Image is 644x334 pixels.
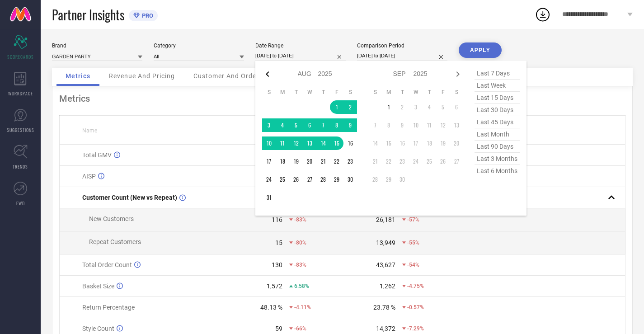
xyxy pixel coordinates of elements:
span: Partner Insights [52,5,124,24]
td: Thu Aug 28 2025 [316,173,330,186]
td: Tue Sep 02 2025 [395,100,409,114]
td: Wed Sep 03 2025 [409,100,423,114]
input: Select comparison period [357,51,447,61]
td: Thu Sep 18 2025 [423,136,436,150]
div: Category [154,42,244,49]
span: Basket Size [82,282,114,290]
td: Sat Aug 23 2025 [343,155,357,168]
td: Mon Sep 22 2025 [382,155,395,168]
div: 1,572 [267,282,282,290]
td: Fri Aug 01 2025 [330,100,343,114]
th: Tuesday [289,89,303,96]
span: Total GMV [82,151,112,159]
td: Sun Sep 28 2025 [368,173,382,186]
td: Tue Sep 30 2025 [395,173,409,186]
span: last 6 months [475,165,520,177]
td: Thu Sep 04 2025 [423,100,436,114]
td: Wed Aug 20 2025 [303,155,316,168]
td: Sat Sep 13 2025 [450,118,463,132]
span: SCORECARDS [7,53,34,60]
span: Total Order Count [82,261,132,268]
td: Sun Aug 31 2025 [262,191,276,204]
div: 48.13 % [260,304,282,311]
td: Tue Sep 23 2025 [395,155,409,168]
th: Tuesday [395,89,409,96]
th: Saturday [450,89,463,96]
div: 26,181 [376,216,395,223]
td: Fri Sep 26 2025 [436,155,450,168]
div: Next month [452,69,463,80]
div: Previous month [262,69,273,80]
td: Fri Sep 12 2025 [436,118,450,132]
div: Brand [52,42,142,49]
span: -83% [294,216,306,223]
span: AISP [82,173,96,180]
td: Sun Aug 03 2025 [262,118,276,132]
th: Sunday [262,89,276,96]
td: Sat Aug 30 2025 [343,173,357,186]
span: last 30 days [475,104,520,116]
td: Wed Aug 27 2025 [303,173,316,186]
td: Thu Aug 14 2025 [316,136,330,150]
span: WORKSPACE [8,90,33,97]
span: last month [475,128,520,141]
th: Friday [436,89,450,96]
span: last 7 days [475,67,520,80]
td: Fri Sep 05 2025 [436,100,450,114]
th: Friday [330,89,343,96]
td: Thu Aug 21 2025 [316,155,330,168]
div: 13,949 [376,239,395,246]
span: Customer And Orders [193,72,263,80]
div: 43,627 [376,261,395,268]
span: Customer Count (New vs Repeat) [82,194,177,201]
td: Mon Sep 29 2025 [382,173,395,186]
div: 23.78 % [373,304,395,311]
td: Mon Sep 08 2025 [382,118,395,132]
td: Wed Sep 24 2025 [409,155,423,168]
span: -4.75% [407,283,424,289]
th: Wednesday [409,89,423,96]
td: Tue Aug 19 2025 [289,155,303,168]
th: Sunday [368,89,382,96]
span: -4.11% [294,304,311,310]
span: Return Percentage [82,304,135,311]
th: Wednesday [303,89,316,96]
span: last 45 days [475,116,520,128]
span: -55% [407,240,419,246]
span: SUGGESTIONS [7,127,34,133]
td: Mon Aug 04 2025 [276,118,289,132]
td: Mon Aug 25 2025 [276,173,289,186]
span: Metrics [66,72,90,80]
td: Sun Aug 10 2025 [262,136,276,150]
td: Fri Sep 19 2025 [436,136,450,150]
span: -54% [407,262,419,268]
td: Wed Sep 10 2025 [409,118,423,132]
th: Saturday [343,89,357,96]
th: Thursday [423,89,436,96]
div: 14,372 [376,325,395,332]
td: Sun Sep 21 2025 [368,155,382,168]
td: Sat Sep 27 2025 [450,155,463,168]
span: -80% [294,240,306,246]
span: Revenue And Pricing [109,72,175,80]
div: 130 [272,261,282,268]
td: Tue Aug 05 2025 [289,118,303,132]
td: Sat Sep 06 2025 [450,100,463,114]
td: Tue Sep 16 2025 [395,136,409,150]
span: Name [82,127,97,134]
span: New Customers [89,215,134,222]
td: Sun Sep 07 2025 [368,118,382,132]
td: Fri Aug 29 2025 [330,173,343,186]
div: Date Range [255,42,346,49]
div: Metrics [59,93,625,104]
th: Monday [382,89,395,96]
td: Sat Aug 09 2025 [343,118,357,132]
span: -66% [294,325,306,332]
span: -0.57% [407,304,424,310]
span: -57% [407,216,419,223]
td: Thu Sep 25 2025 [423,155,436,168]
div: Comparison Period [357,42,447,49]
td: Wed Sep 17 2025 [409,136,423,150]
input: Select date range [255,51,346,61]
td: Thu Aug 07 2025 [316,118,330,132]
